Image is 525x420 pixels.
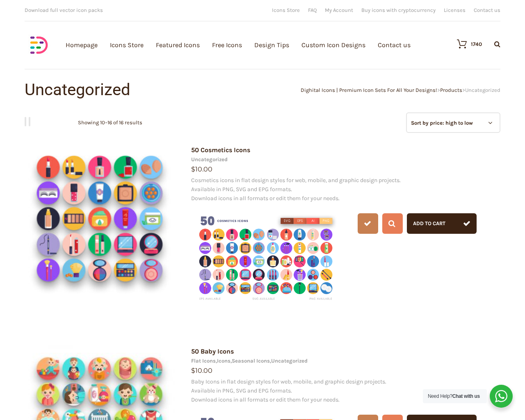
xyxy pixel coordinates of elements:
a: Uncategorized [191,156,228,162]
h1: Uncategorized [25,82,262,98]
a: Icons [217,358,231,364]
a: Flat Icons [191,358,216,364]
p: Baby Icons in flat design styles for web, mobile, and graphic design projects. Available in PNG, ... [25,369,500,404]
span: $ [191,165,195,173]
span: Add to cart [413,220,445,226]
p: Cosmetics icons in flat design styles for web, mobile, and graphic design projects. Available in ... [25,168,500,203]
bdi: 10.00 [191,165,212,173]
a: Seasonal Icons [232,358,270,364]
a: Uncategorized [271,358,308,364]
div: > > [262,87,500,93]
span: Download full vector icon packs [25,7,103,13]
button: Add to cart [407,213,477,234]
bdi: 10.00 [191,367,212,374]
a: My Account [325,7,353,13]
a: 50 Cosmetics Icons [191,146,250,154]
strong: Chat with us [452,393,480,399]
div: 1740 [471,41,482,47]
a: Contact us [474,7,500,13]
span: $ [191,367,195,374]
div: , , , [25,345,500,363]
a: FAQ [308,7,317,13]
span: Uncategorized [465,87,500,93]
a: Buy icons with cryptocurrency [361,7,436,13]
a: Products [440,87,462,93]
a: 50 Baby Icons [191,347,234,355]
a: Dighital Icons | Premium Icon Sets For All Your Designs! [301,87,437,93]
a: Icons Store [272,7,300,13]
span: Need Help? [428,393,480,399]
a: Licenses [444,7,466,13]
p: Showing 10–16 of 16 results [78,112,142,133]
a: 1740 [449,39,482,49]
